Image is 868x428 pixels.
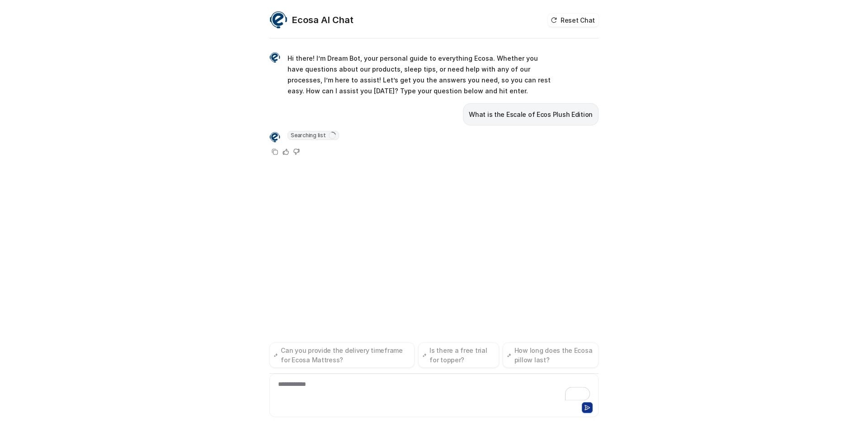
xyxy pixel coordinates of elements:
[469,109,593,120] p: What is the Escale of Ecos Plush Edition
[288,131,339,140] span: Searching list
[548,14,599,27] button: Reset Chat
[269,52,280,63] img: Widget
[269,11,288,29] img: Widget
[418,342,499,368] button: Is there a free trial for topper?
[272,380,596,400] div: To enrich screen reader interactions, please activate Accessibility in Grammarly extension settings
[503,342,599,368] button: How long does the Ecosa pillow last?
[269,342,415,368] button: Can you provide the delivery timeframe for Ecosa Mattress?
[269,132,280,143] img: Widget
[292,14,354,26] h2: Ecosa AI Chat
[288,53,552,96] p: Hi there! I’m Dream Bot, your personal guide to everything Ecosa. Whether you have questions abou...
